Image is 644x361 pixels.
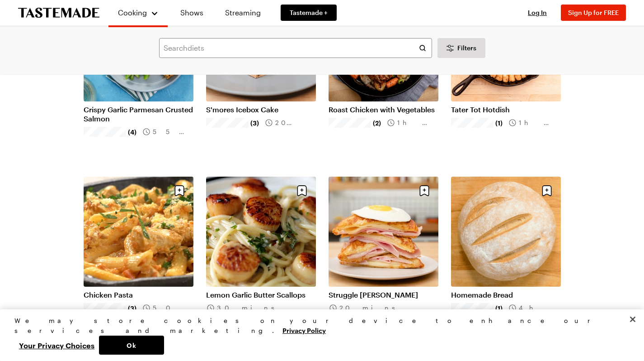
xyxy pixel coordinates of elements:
[329,290,438,299] a: Struggle [PERSON_NAME]
[14,336,99,355] button: Your Privacy Choices
[290,8,328,17] span: Tastemade +
[451,105,561,114] a: Tater Tot Hotdish
[416,182,433,199] button: Save recipe
[623,309,643,329] button: Close
[568,9,619,16] span: Sign Up for FREE
[18,8,99,18] a: To Tastemade Home Page
[14,316,622,355] div: Privacy
[14,316,622,336] div: We may store cookies on your device to enhance our services and marketing.
[561,5,626,21] button: Sign Up for FREE
[282,326,326,334] a: More information about your privacy, opens in a new tab
[118,8,147,17] span: Cooking
[437,38,485,58] button: Desktop filters
[84,105,193,123] a: Crispy Garlic Parmesan Crusted Salmon
[457,43,476,53] span: Filters
[99,336,164,355] button: Ok
[281,5,337,21] a: Tastemade +
[206,105,316,114] a: S'mores Icebox Cake
[84,290,193,299] a: Chicken Pasta
[538,182,555,199] button: Save recipe
[528,9,547,16] span: Log In
[451,290,561,299] a: Homemade Bread
[293,182,310,199] button: Save recipe
[171,182,188,199] button: Save recipe
[118,4,159,22] button: Cooking
[206,290,316,299] a: Lemon Garlic Butter Scallops
[329,105,438,114] a: Roast Chicken with Vegetables
[519,8,555,17] button: Log In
